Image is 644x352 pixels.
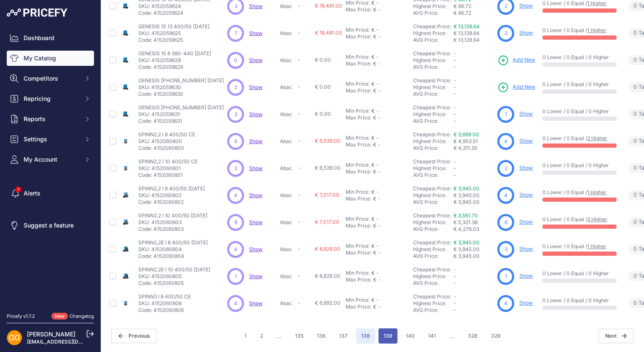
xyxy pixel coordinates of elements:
[453,50,456,57] span: -
[138,77,224,84] p: GENESIS [PHONE_NUMBER] [DATE]
[234,57,237,64] span: 0
[298,3,301,9] span: -
[453,37,494,43] div: € 13,128.64
[375,189,379,195] div: -
[7,132,94,147] button: Settings
[519,138,533,144] a: Show
[453,239,480,246] a: € 3,945.00
[519,30,533,36] a: Show
[504,138,507,145] span: 4
[633,29,637,37] span: 0
[138,84,224,91] p: SKU: 4152059630
[453,64,456,70] span: -
[463,328,483,344] button: Go to page 328
[255,328,268,344] button: Go to page 2
[280,3,295,10] p: Abac
[315,84,331,90] span: € 0.00
[373,60,376,67] div: €
[513,56,535,64] span: Add New
[249,273,263,279] a: Show
[519,219,533,225] a: Show
[413,111,453,118] div: Highest Price:
[249,84,263,90] span: Show
[346,243,370,249] div: Min Price:
[587,135,607,141] a: 2 Higher
[453,246,480,252] span: € 3,945.00
[542,216,617,223] p: 0 Lower / 0 Equal /
[542,81,617,88] p: 0 Lower / 0 Equal / 0 Higher
[413,30,453,37] div: Highest Price:
[633,56,637,64] span: 0
[298,138,301,144] span: -
[138,199,205,206] p: Code: 4152060802
[413,77,451,84] a: Cheapest Price:
[542,189,617,196] p: 0 Lower / 0 Equal /
[423,328,441,344] button: Go to page 141
[587,189,606,195] a: 1 Higher
[504,219,507,226] span: 6
[373,6,376,13] div: €
[371,81,375,87] div: €
[234,84,237,91] span: 2
[486,328,506,344] button: Go to page 329
[138,131,195,138] p: SPINN2,2 I 8 400/50 CE
[346,87,371,94] div: Max Price:
[138,239,208,246] p: SPINN2,2E I 8 400/50 [DATE]
[346,108,370,114] div: Min Price:
[280,57,295,64] p: Abac
[371,27,375,33] div: €
[27,338,115,345] a: [EMAIL_ADDRESS][DOMAIN_NAME]
[376,114,381,121] div: -
[298,84,301,90] span: -
[413,37,453,43] div: AVG Price:
[138,23,209,30] p: GENESIS 15 13 400/50 [DATE]
[519,192,533,198] a: Show
[542,243,617,250] p: 0 Lower / 0 Equal /
[234,111,237,118] span: 3
[346,189,370,195] div: Min Price:
[453,138,478,144] span: € 4,953.51
[249,192,263,198] a: Show
[138,145,195,152] p: Code: 4152060800
[280,84,295,91] p: Abac
[598,329,634,343] button: Next
[138,57,211,64] p: SKU: 4152059629
[138,246,208,253] p: SKU: 4152060804
[376,141,381,148] div: -
[413,165,453,172] div: Highest Price:
[138,3,210,10] p: SKU: 4152059624
[497,81,535,93] a: Add New
[7,218,94,233] a: Suggest a feature
[249,3,263,9] a: Show
[249,138,263,144] a: Show
[138,165,198,172] p: SKU: 4152060801
[346,162,370,168] div: Min Price:
[413,84,453,91] div: Highest Price:
[453,57,456,63] span: -
[413,23,451,30] a: Cheapest Price:
[497,54,535,66] a: Add New
[346,216,370,222] div: Min Price:
[453,172,456,178] span: -
[249,30,263,36] a: Show
[249,300,263,306] a: Show
[542,108,617,115] p: 0 Lower / 0 Equal / 0 Higher
[519,273,533,279] a: Show
[413,64,453,70] div: AVG Price:
[138,192,205,199] p: SKU: 4152060802
[249,57,263,63] span: Show
[413,293,451,300] a: Cheapest Price:
[315,219,339,225] span: € 7,017.00
[346,27,370,33] div: Min Price:
[375,162,379,168] div: -
[234,30,237,37] span: 7
[453,131,479,138] a: € 3,669.00
[513,83,535,91] span: Add New
[249,165,263,171] a: Show
[373,195,376,202] div: €
[633,218,637,226] span: 0
[375,81,379,87] div: -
